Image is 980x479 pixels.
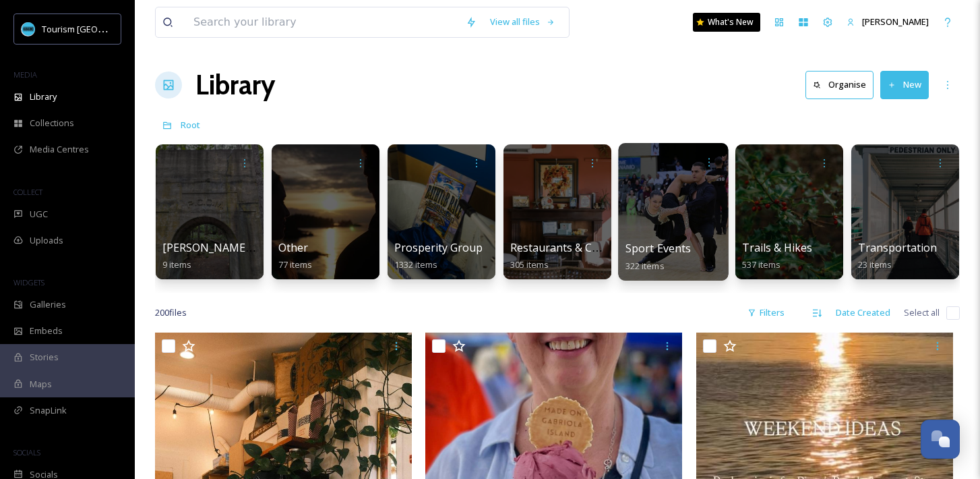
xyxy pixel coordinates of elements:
span: COLLECT [13,187,42,197]
span: 537 items [742,258,780,271]
a: [PERSON_NAME]'s Photos9 items [162,242,296,271]
span: Sport Events [625,241,692,256]
div: Filters [741,300,791,326]
span: WIDGETS [13,277,44,287]
a: Other77 items [278,242,312,271]
span: Stories [30,351,59,364]
span: Collections [30,117,74,130]
span: Transportation [858,240,937,255]
span: Uploads [30,234,63,247]
a: View all files [483,9,562,35]
span: Library [30,90,57,103]
button: Open Chat [921,420,960,459]
a: What's New [693,13,760,32]
span: Other [278,240,308,255]
span: [PERSON_NAME] [862,16,929,28]
span: [PERSON_NAME]'s Photos [162,240,296,255]
span: 23 items [858,258,892,271]
a: Trails & Hikes537 items [742,242,812,271]
span: Tourism [GEOGRAPHIC_DATA] [42,22,162,35]
span: SnapLink [30,404,67,417]
span: Prosperity Group [394,240,483,255]
span: 9 items [162,258,191,271]
span: MEDIA [13,69,37,80]
span: 200 file s [155,306,187,319]
span: Restaurants & Cafes (by business) [510,240,683,255]
div: Date Created [829,300,897,326]
img: tourism_nanaimo_logo.jpeg [22,22,35,36]
span: Maps [30,378,52,391]
a: Library [195,65,275,105]
span: 1332 items [394,258,437,271]
span: 77 items [278,258,312,271]
button: Organise [805,71,874,98]
button: New [880,71,929,98]
span: Trails & Hikes [742,240,812,255]
span: Select all [904,306,940,319]
span: Galleries [30,298,66,311]
span: 305 items [510,258,549,271]
a: Root [181,117,200,133]
span: Media Centres [30,143,89,156]
span: 322 items [625,259,665,271]
span: Root [181,119,200,131]
a: Restaurants & Cafes (by business)305 items [510,242,683,271]
a: [PERSON_NAME] [840,9,936,35]
a: Sport Events322 items [625,242,692,272]
a: Organise [805,71,880,98]
input: Search your library [187,7,459,37]
span: SOCIALS [13,447,40,457]
span: Embeds [30,325,63,337]
a: Prosperity Group1332 items [394,242,483,271]
span: UGC [30,208,48,221]
a: Transportation23 items [858,242,937,271]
